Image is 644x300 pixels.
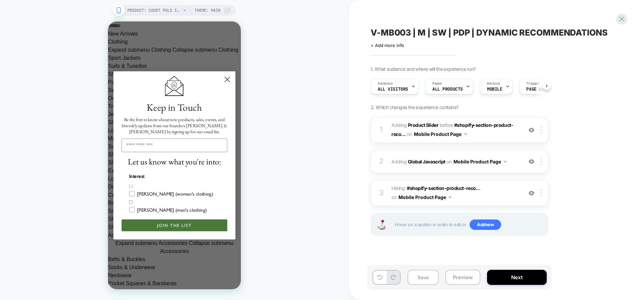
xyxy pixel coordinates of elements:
[53,52,80,76] img: 8a28f968-796f-4de4-b81b-b2b359fd75da.png
[408,122,438,128] b: Product Slider
[371,43,404,48] span: + Add more info
[449,196,451,198] img: down arrow
[487,87,502,92] span: MOBILE
[21,163,25,167] input: Ann Mashburn (women's clothing)
[378,87,408,92] span: All Visitors
[195,5,220,16] span: Theme: MAIN
[529,127,534,133] img: crossed eye
[398,192,451,202] button: Mobile Product Page
[13,198,119,210] button: JOIN THE LIST
[445,270,480,285] button: Preview
[529,159,534,164] img: crossed eye
[526,81,539,86] span: Trigger
[391,122,438,128] span: Adding
[432,81,442,86] span: Pages
[29,169,105,176] div: [PERSON_NAME] (women's clothing)
[464,133,467,135] img: down arrow
[407,130,412,138] span: on
[371,28,608,38] span: V-MB003 | M | SW | PDP | DYNAMIC RECOMMENDATIONS
[529,190,534,196] img: crossed eye
[13,117,119,131] input: Email Address
[20,135,113,146] span: Let us know what you're into:
[408,270,439,285] button: Save
[395,219,544,230] span: Hover on a section in order to edit or
[541,189,542,197] img: close
[378,155,385,168] div: 2
[526,87,549,92] span: Page Load
[504,161,506,162] img: down arrow
[127,5,181,16] span: PRODUCT: Court Polo in Navy Pima Pique [[PERSON_NAME] s73316]
[391,193,396,201] span: on
[378,81,393,86] span: Audience
[378,123,385,137] div: 1
[21,151,37,160] legend: Interest
[541,158,542,165] img: close
[408,159,445,164] b: Global Javascript
[446,157,451,166] span: on
[487,270,547,285] button: Next
[21,179,25,183] input: Sid Mashburn (men's clothing)
[414,129,467,139] button: Mobile Product Page
[487,81,500,86] span: Devices
[378,186,385,200] div: 3
[14,95,119,113] span: Be the first to know about new products, sales, events, and biweekly updates from our founders [P...
[391,184,519,202] span: Hiding :
[453,157,506,166] button: Mobile Product Page
[432,87,463,92] span: ALL PRODUCTS
[407,185,480,191] span: #shopify-section-product-reco...
[440,122,453,128] span: BEFORE
[391,157,519,166] span: Adding
[371,104,458,110] span: 2. Which changes the experience contains?
[39,80,94,93] span: Keep in Touch
[470,219,501,230] span: Add new
[541,126,542,134] img: close
[113,52,125,64] button: Close dialog
[375,219,388,230] img: Joystick
[29,185,99,192] div: [PERSON_NAME] (men's clothing)
[371,66,476,72] span: 1. What audience and where will the experience run?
